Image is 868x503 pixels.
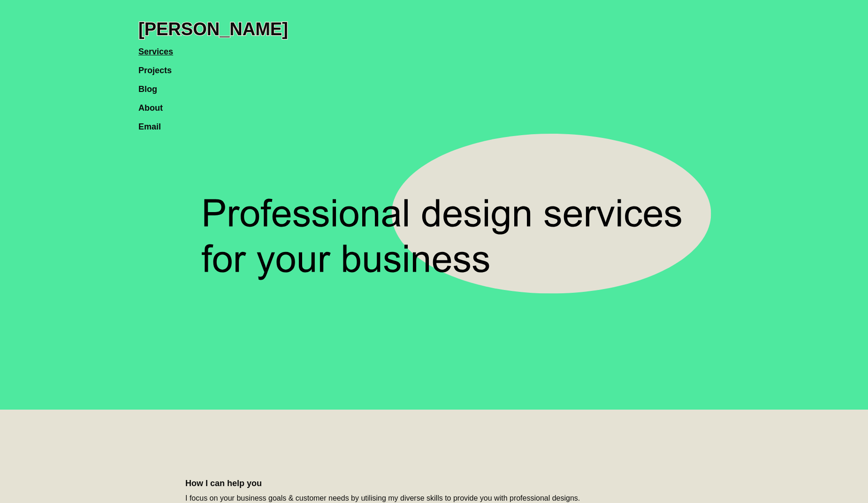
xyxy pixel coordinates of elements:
[138,75,167,94] a: Blog
[185,494,683,503] p: I focus on your business goals & customer needs by utilising my diverse skills to provide you wit...
[185,478,683,489] h2: How I can help you
[138,94,172,113] a: About
[185,459,683,468] p: ‍
[185,445,683,454] p: ‍
[138,9,288,39] a: home
[185,417,683,426] p: ‍
[185,431,683,440] p: ‍
[138,56,181,75] a: Projects
[138,38,183,56] a: Services
[138,113,170,131] a: Email
[138,19,288,39] h1: [PERSON_NAME]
